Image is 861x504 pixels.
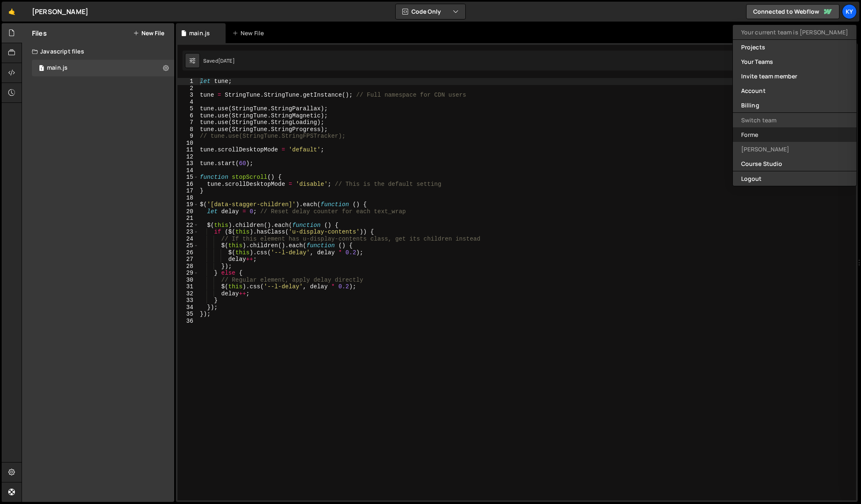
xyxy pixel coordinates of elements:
div: 25 [178,242,199,249]
div: 30 [178,277,199,284]
div: 35 [178,311,199,318]
div: 4 [178,99,199,106]
div: Javascript files [22,43,174,60]
div: 20 [178,208,199,215]
a: Account [733,83,856,98]
div: 16 [178,181,199,188]
div: 11 [178,146,199,153]
a: Billing [733,98,856,112]
div: 29 [178,270,199,277]
div: 5 [178,105,199,112]
button: New File [133,30,164,37]
div: [DATE] [218,57,235,64]
div: Saved [203,57,235,64]
a: Invite team member [733,69,856,83]
div: 1 [178,78,199,85]
div: 27 [178,256,199,263]
h2: Files [32,29,47,38]
div: 34 [178,304,199,311]
a: Ky [842,4,857,19]
div: 12 [178,153,199,161]
div: 21 [178,215,199,222]
div: 36 [178,318,199,325]
div: 14 [178,167,199,174]
div: 7 [178,119,199,126]
div: 22 [178,222,199,229]
button: Logout [733,171,856,186]
div: main.js [189,29,210,37]
div: 24 [178,236,199,243]
div: 14077/35895.js [32,60,174,76]
div: 23 [178,229,199,236]
div: 15 [178,174,199,181]
a: Forme [733,127,856,142]
div: 9 [178,133,199,140]
div: 19 [178,201,199,208]
div: 28 [178,263,199,270]
div: 6 [178,112,199,119]
a: Projects [733,40,856,54]
span: 1 [39,66,44,72]
div: 17 [178,187,199,195]
div: main.js [47,64,68,72]
div: 3 [178,92,199,99]
div: 13 [178,160,199,167]
a: Your Teams [733,54,856,69]
div: 10 [178,140,199,147]
div: 32 [178,290,199,297]
div: 26 [178,249,199,256]
div: [PERSON_NAME] [32,7,88,17]
a: 🤙 [2,2,22,22]
button: Code Only [396,4,465,19]
div: 18 [178,195,199,202]
div: New File [232,29,267,37]
div: 33 [178,297,199,304]
div: 8 [178,126,199,133]
a: Course Studio [733,156,856,171]
div: 2 [178,85,199,92]
a: Connected to Webflow [746,4,839,19]
div: 31 [178,283,199,290]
